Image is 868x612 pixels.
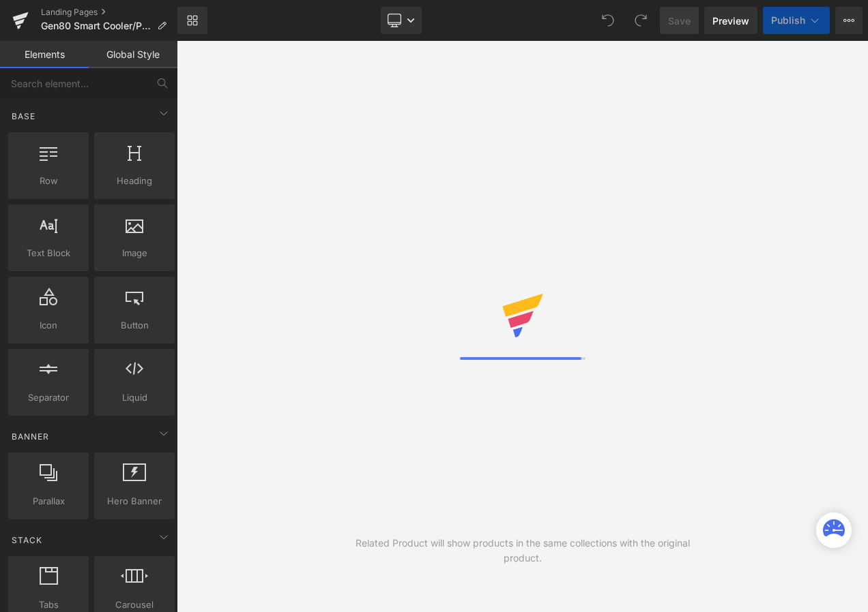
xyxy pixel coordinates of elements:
[704,7,757,34] a: Preview
[12,494,85,508] span: Parallax
[98,494,171,508] span: Hero Banner
[41,20,151,31] span: Gen80 Smart Cooler/Purifier Liquidation Email
[98,391,171,405] span: Liquid
[349,536,695,566] div: Related Product will show products in the same collections with the original product.
[12,391,85,405] span: Separator
[10,430,50,443] span: Banner
[771,15,805,26] span: Publish
[12,246,85,260] span: Text Block
[12,318,85,333] span: Icon
[10,110,37,123] span: Base
[98,174,171,188] span: Heading
[98,318,171,333] span: Button
[177,7,207,34] a: New Library
[627,7,654,34] button: Redo
[12,174,85,188] span: Row
[89,41,177,68] a: Global Style
[763,7,830,34] button: Publish
[10,534,44,547] span: Stack
[594,7,622,34] button: Undo
[12,598,85,612] span: Tabs
[41,7,177,18] a: Landing Pages
[98,598,171,612] span: Carousel
[712,14,749,28] span: Preview
[835,7,863,34] button: More
[668,14,691,28] span: Save
[98,246,171,260] span: Image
